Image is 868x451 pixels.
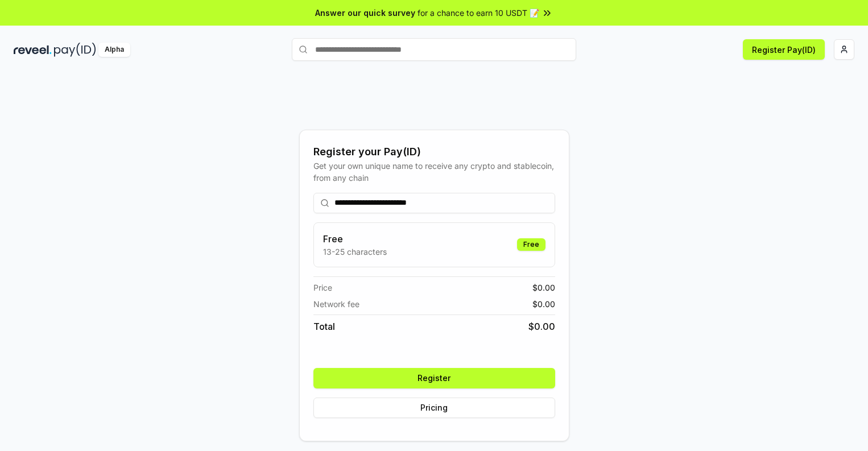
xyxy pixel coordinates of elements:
[743,39,825,60] button: Register Pay(ID)
[14,43,52,57] img: reveel_dark
[313,144,555,160] div: Register your Pay(ID)
[313,320,335,333] span: Total
[313,298,359,310] span: Network fee
[313,160,555,184] div: Get your own unique name to receive any crypto and stablecoin, from any chain
[528,320,555,333] span: $ 0.00
[313,282,332,293] span: Price
[315,7,415,19] span: Answer our quick survey
[532,282,555,293] span: $ 0.00
[418,7,539,19] span: for a chance to earn 10 USDT 📝
[323,246,387,258] p: 13-25 characters
[517,238,545,251] div: Free
[98,43,130,57] div: Alpha
[54,43,96,57] img: pay_id
[313,398,555,418] button: Pricing
[323,232,387,246] h3: Free
[532,298,555,310] span: $ 0.00
[313,368,555,388] button: Register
